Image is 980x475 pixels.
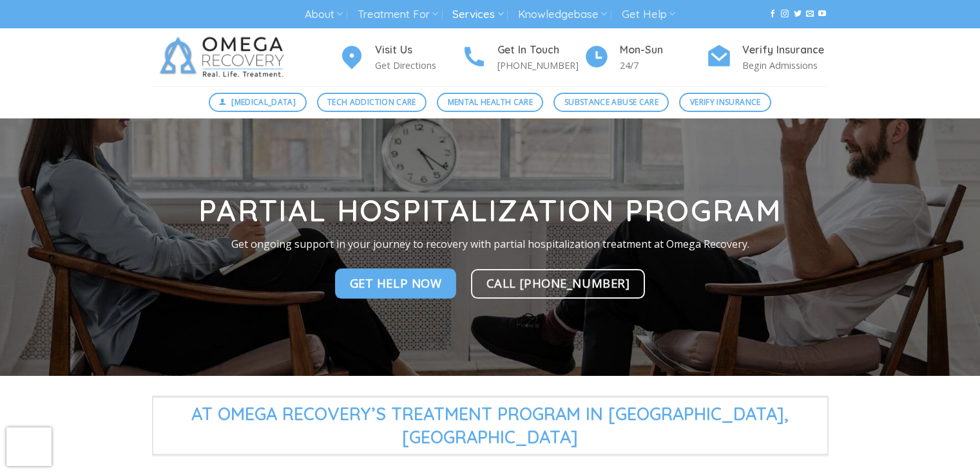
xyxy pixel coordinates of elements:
[620,42,706,59] h4: Mon-Sun
[375,58,461,73] p: Get Directions
[679,93,771,112] a: Verify Insurance
[375,42,461,59] h4: Visit Us
[339,42,461,73] a: Visit Us Get Directions
[794,10,802,19] a: Follow on Twitter
[437,93,543,112] a: Mental Health Care
[497,42,584,59] h4: Get In Touch
[142,236,838,253] p: Get ongoing support in your journey to recovery with partial hospitalization treatment at Omega R...
[769,10,776,19] a: Follow on Facebook
[327,96,416,108] span: Tech Addiction Care
[781,10,789,19] a: Follow on Instagram
[461,42,584,73] a: Get In Touch [PHONE_NUMBER]
[305,3,343,26] a: About
[818,10,826,19] a: Follow on YouTube
[486,274,630,292] span: Call [PHONE_NUMBER]
[806,10,814,19] a: Send us an email
[198,192,782,229] strong: Partial Hospitalization Program
[152,28,297,86] img: Omega Recovery
[518,3,607,26] a: Knowledgebase
[350,274,442,293] span: Get Help Now
[358,3,438,26] a: Treatment For
[690,96,761,108] span: Verify Insurance
[448,96,533,108] span: Mental Health Care
[742,42,829,59] h4: Verify Insurance
[706,42,829,73] a: Verify Insurance Begin Admissions
[231,96,296,108] span: [MEDICAL_DATA]
[564,96,658,108] span: Substance Abuse Care
[317,93,427,112] a: Tech Addiction Care
[452,3,503,26] a: Services
[209,93,307,112] a: [MEDICAL_DATA]
[742,58,829,73] p: Begin Admissions
[620,58,706,73] p: 24/7
[553,93,669,112] a: Substance Abuse Care
[335,269,457,299] a: Get Help Now
[497,58,584,73] p: [PHONE_NUMBER]
[471,269,646,299] a: Call [PHONE_NUMBER]
[622,3,675,26] a: Get Help
[152,396,829,455] span: At Omega Recovery’s Treatment Program in [GEOGRAPHIC_DATA],[GEOGRAPHIC_DATA]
